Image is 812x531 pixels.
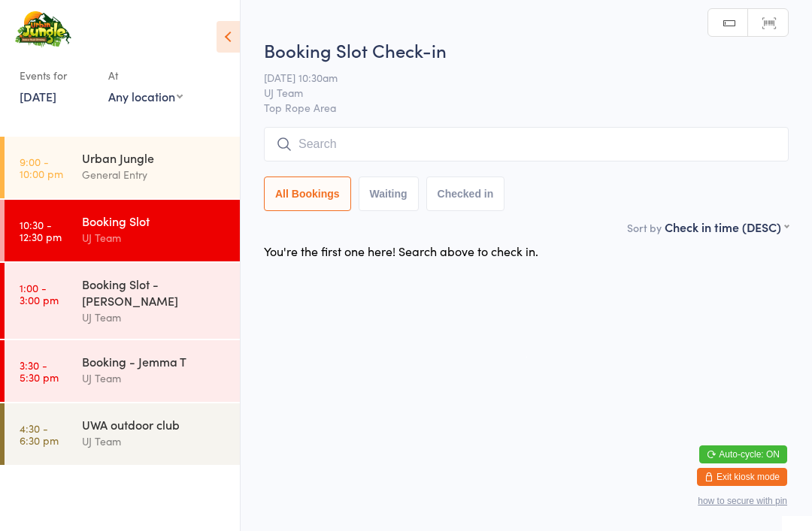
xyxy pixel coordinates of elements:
input: Search [264,127,789,161]
span: UJ Team [264,85,765,100]
div: Urban Jungle [82,149,227,166]
img: Urban Jungle Indoor Rock Climbing [15,11,71,48]
button: how to secure with pin [698,496,787,506]
time: 4:30 - 6:30 pm [20,422,59,446]
time: 3:30 - 5:30 pm [20,359,59,383]
div: UJ Team [82,229,227,246]
span: [DATE] 10:30am [264,70,765,85]
a: 9:00 -10:00 pmUrban JungleGeneral Entry [5,137,240,198]
div: Booking Slot - [PERSON_NAME] [82,276,227,309]
div: UJ Team [82,309,227,326]
div: You're the first one here! Search above to check in. [264,243,538,259]
div: UWA outdoor club [82,416,227,433]
div: UJ Team [82,370,227,387]
button: Checked in [426,176,505,211]
div: UJ Team [82,433,227,450]
a: 4:30 -6:30 pmUWA outdoor clubUJ Team [5,403,240,465]
time: 1:00 - 3:00 pm [20,282,59,306]
time: 10:30 - 12:30 pm [20,219,62,243]
label: Sort by [627,220,662,235]
div: Booking - Jemma T [82,353,227,370]
button: Auto-cycle: ON [699,445,787,463]
time: 9:00 - 10:00 pm [20,155,63,180]
button: Exit kiosk mode [697,468,787,486]
button: All Bookings [264,176,351,211]
button: Waiting [359,176,419,211]
div: Booking Slot [82,213,227,229]
a: 10:30 -12:30 pmBooking SlotUJ Team [5,200,240,261]
div: Any location [108,88,183,104]
div: General Entry [82,166,227,183]
h2: Booking Slot Check-in [264,38,789,62]
a: 1:00 -3:00 pmBooking Slot - [PERSON_NAME]UJ Team [5,263,240,339]
div: At [108,63,183,88]
a: 3:30 -5:30 pmBooking - Jemma TUJ Team [5,340,240,402]
a: [DATE] [20,88,56,104]
div: Check in time (DESC) [665,219,789,235]
span: Top Rope Area [264,100,789,115]
div: Events for [20,63,93,88]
